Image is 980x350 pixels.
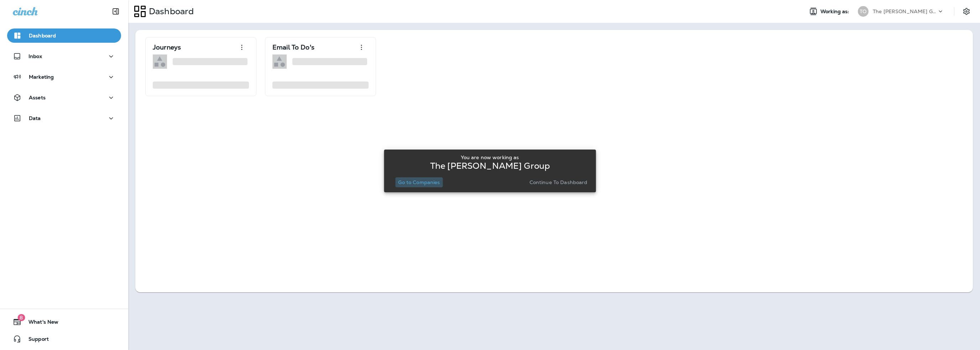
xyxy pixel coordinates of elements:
[7,111,121,125] button: Data
[7,49,121,63] button: Inbox
[146,6,194,17] p: Dashboard
[7,70,121,84] button: Marketing
[430,163,550,169] p: The [PERSON_NAME] Group
[7,315,121,329] button: 8What's New
[29,95,46,100] p: Assets
[7,90,121,105] button: Assets
[527,177,590,187] button: Continue to Dashboard
[7,28,121,43] button: Dashboard
[106,4,126,19] button: Collapse Sidebar
[28,53,42,59] p: Inbox
[530,179,588,185] p: Continue to Dashboard
[21,319,58,328] span: What's New
[395,177,443,187] button: Go to Companies
[7,332,121,346] button: Support
[29,33,56,38] p: Dashboard
[858,6,869,17] div: TO
[873,9,937,14] p: The [PERSON_NAME] Group
[272,44,314,51] p: Email To Do's
[398,179,440,185] p: Go to Companies
[17,314,25,321] span: 8
[21,336,49,345] span: Support
[461,155,519,160] p: You are now working as
[29,115,41,121] p: Data
[29,74,54,80] p: Marketing
[153,44,181,51] p: Journeys
[960,5,973,18] button: Settings
[820,9,851,15] span: Working as:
